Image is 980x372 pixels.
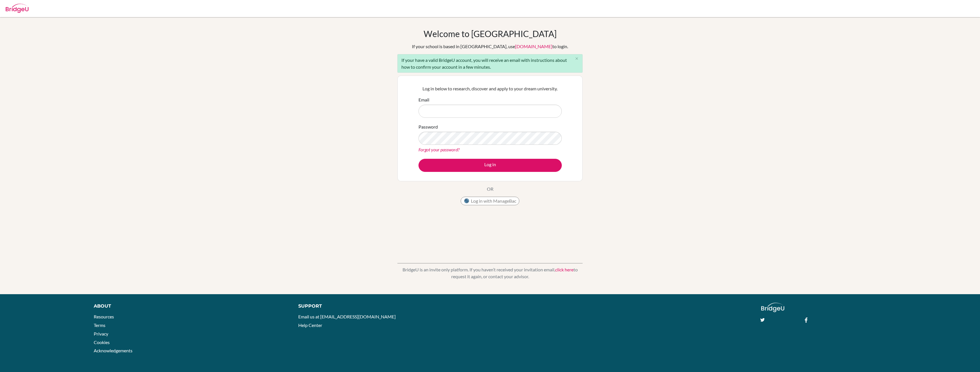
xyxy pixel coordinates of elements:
[298,322,322,328] a: Help Center
[412,43,568,50] div: If your school is based in [GEOGRAPHIC_DATA], use to login.
[418,123,438,130] label: Password
[761,303,784,312] img: logo_white@2x-f4f0deed5e89b7ecb1c2cc34c3e3d731f90f0f143d5ea2071677605dd97b5244.png
[94,348,132,353] a: Acknowledgements
[397,266,583,280] p: BridgeU is an invite only platform. If you haven’t received your invitation email, to request it ...
[94,303,285,310] div: About
[94,322,105,328] a: Terms
[515,44,552,49] a: [DOMAIN_NAME]
[397,54,583,73] div: If your have a valid BridgeU account, you will receive an email with instructions about how to co...
[418,85,562,92] p: Log in below to research, discover and apply to your dream university.
[418,96,429,103] label: Email
[94,340,110,345] a: Cookies
[418,147,460,152] a: Forgot your password?
[6,4,28,13] img: Bridge-U
[555,267,573,272] a: click here
[487,186,493,192] p: OR
[298,303,481,310] div: Support
[418,159,562,172] button: Log in
[94,314,114,319] a: Resources
[94,331,108,336] a: Privacy
[461,197,519,205] button: Log in with ManageBac
[571,54,582,63] button: Close
[298,314,396,319] a: Email us at [EMAIL_ADDRESS][DOMAIN_NAME]
[424,29,557,39] h1: Welcome to [GEOGRAPHIC_DATA]
[575,56,579,61] i: close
